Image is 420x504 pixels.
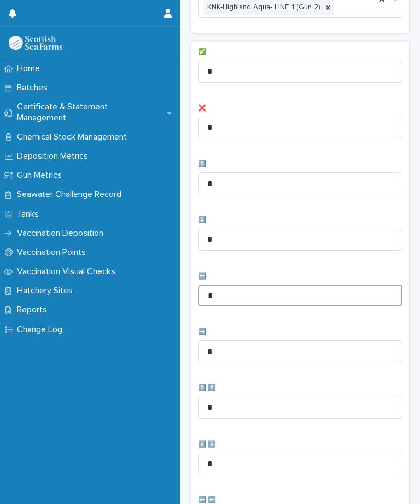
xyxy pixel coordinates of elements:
p: Gun Metrics [13,170,71,181]
p: Batches [13,83,56,93]
p: Tanks [13,209,48,219]
p: Vaccination Deposition [13,228,112,239]
p: Seawater Challenge Record [13,189,130,200]
span: ➡️ [198,329,206,335]
p: Certificate & Statement Management [13,102,167,123]
span: ✅ [198,49,206,55]
p: Deposition Metrics [13,151,97,161]
span: ❌ [198,105,206,112]
p: Reports [13,305,56,315]
span: ⬆️ ⬆️ [198,385,216,391]
p: Hatchery Sites [13,286,81,296]
span: ⬇️ [198,217,206,223]
p: Vaccination Visual Checks [13,267,124,277]
p: Chemical Stock Management [13,132,136,142]
span: ⬆️ [198,161,206,167]
span: ⬅️ [198,273,206,280]
p: Vaccination Points [13,247,95,258]
span: ⬇️ ⬇️ [198,441,216,448]
span: ⬅️ ⬅️ [198,497,216,503]
p: Home [13,63,49,74]
img: uOABhIYSsOPhGJQdTwEw [9,36,62,50]
p: Change Log [13,325,71,335]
